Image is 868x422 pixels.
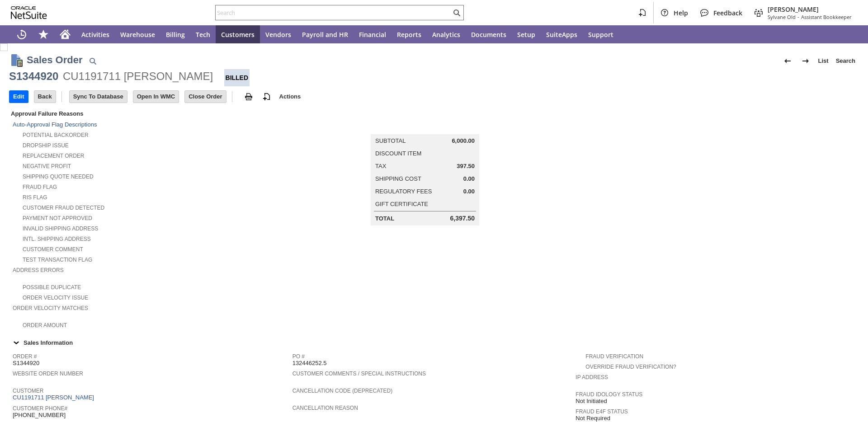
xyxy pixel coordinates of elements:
[297,25,354,43] a: Payroll and HR
[70,91,127,103] input: Sync To Database
[216,7,451,18] input: Search
[166,30,185,39] span: Billing
[576,398,607,405] span: Not Initiated
[588,30,613,39] span: Support
[463,188,475,195] span: 0.00
[576,374,608,380] a: IP Address
[576,408,628,415] a: Fraud E4F Status
[541,25,583,43] a: SuiteApps
[23,173,94,180] a: Shipping Quote Needed
[466,25,512,43] a: Documents
[292,405,358,411] a: Cancellation Reason
[782,56,793,66] img: Previous
[375,163,386,169] a: Tax
[23,225,98,232] a: Invalid Shipping Address
[54,25,76,43] a: Home
[450,215,475,222] span: 6,397.50
[9,337,855,348] div: Sales Information
[451,7,462,18] svg: Search
[13,405,67,412] a: Customer Phone#
[276,93,305,100] a: Actions
[23,215,92,221] a: Payment not approved
[13,412,66,419] span: [PHONE_NUMBER]
[375,137,406,144] a: Subtotal
[160,25,190,43] a: Billing
[60,29,71,40] svg: Home
[243,91,254,102] img: print.svg
[674,9,688,17] span: Help
[392,25,427,43] a: Reports
[23,142,69,149] a: Dropship Issue
[185,91,226,103] input: Close Order
[16,29,27,40] svg: Recent Records
[120,30,155,39] span: Warehouse
[221,30,255,39] span: Customers
[375,150,421,157] a: Discount Item
[832,54,859,68] a: Search
[371,120,479,134] caption: Summary
[9,108,289,119] div: Approval Failure Reasons
[23,257,92,263] a: Test Transaction Flag
[375,215,394,222] a: Total
[23,246,83,253] a: Customer Comment
[23,184,57,190] a: Fraud Flag
[768,14,796,20] span: Sylvane Old
[9,69,58,84] div: S1344920
[38,29,49,40] svg: Shortcuts
[224,69,250,86] div: Billed
[585,353,643,360] a: Fraud Verification
[302,30,348,39] span: Payroll and HR
[517,30,535,39] span: Setup
[512,25,541,43] a: Setup
[13,267,64,273] a: Address Errors
[23,205,104,211] a: Customer Fraud Detected
[9,91,28,103] input: Edit
[13,394,96,401] a: CU1191711 [PERSON_NAME]
[34,91,56,103] input: Back
[11,25,33,43] a: Recent Records
[260,25,297,43] a: Vendors
[133,91,179,103] input: Open In WMC
[11,6,47,19] svg: logo
[13,353,37,360] a: Order #
[463,175,475,183] span: 0.00
[546,30,577,39] span: SuiteApps
[815,54,832,68] a: List
[576,415,610,422] span: Not Required
[81,30,109,39] span: Activities
[801,14,852,20] span: Assistant Bookkeeper
[13,121,97,128] a: Auto-Approval Flag Descriptions
[292,370,426,377] a: Customer Comments / Special Instructions
[375,175,421,182] a: Shipping Cost
[292,388,393,394] a: Cancellation Code (deprecated)
[359,30,386,39] span: Financial
[354,25,392,43] a: Financial
[13,305,88,311] a: Order Velocity Matches
[9,337,859,348] td: Sales Information
[23,163,71,169] a: Negative Profit
[76,25,115,43] a: Activities
[27,52,83,67] h1: Sales Order
[585,364,676,370] a: Override Fraud Verification?
[375,201,428,207] a: Gift Certificate
[23,284,81,291] a: Possible Duplicate
[576,391,642,398] a: Fraud Idology Status
[23,153,84,159] a: Replacement Order
[33,25,54,43] div: Shortcuts
[23,295,88,301] a: Order Velocity Issue
[427,25,466,43] a: Analytics
[13,360,39,367] span: S1344920
[23,322,67,328] a: Order Amount
[216,25,260,43] a: Customers
[397,30,421,39] span: Reports
[713,9,742,17] span: Feedback
[265,30,291,39] span: Vendors
[292,353,305,360] a: PO #
[375,188,432,195] a: Regulatory Fees
[23,194,47,201] a: RIS flag
[292,360,327,367] span: 132446252.5
[800,56,811,66] img: Next
[87,56,98,66] img: Quick Find
[13,370,83,377] a: Website Order Number
[13,388,43,394] a: Customer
